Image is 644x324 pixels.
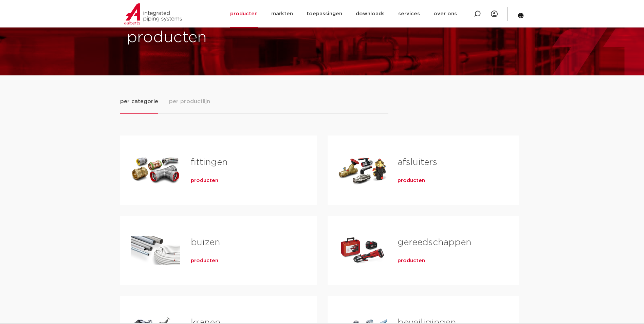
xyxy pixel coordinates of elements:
[398,177,425,184] a: producten
[398,158,437,167] a: afsluiters
[191,257,218,264] a: producten
[398,238,471,247] a: gereedschappen
[169,97,210,106] span: per productlijn
[398,257,425,264] a: producten
[127,27,319,49] h1: producten
[191,158,227,167] a: fittingen
[191,177,218,184] a: producten
[191,238,220,247] a: buizen
[120,97,158,106] span: per categorie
